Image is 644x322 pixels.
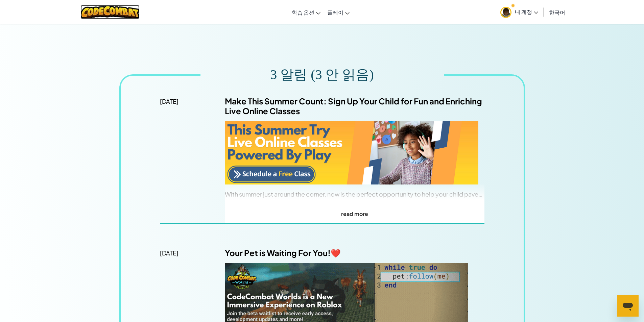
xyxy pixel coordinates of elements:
[500,7,511,18] img: avatar
[225,248,484,258] div: Your Pet is Waiting For You!❤️
[292,9,314,16] span: 학습 옵션
[225,121,478,184] img: Loc header
[225,96,484,116] div: Make This Summer Count: Sign Up Your Child for Fun and Enriching Live Online Classes
[617,295,639,317] iframe: 메시징 창을 시작하는 버튼
[549,9,565,16] span: 한국어
[515,8,538,15] span: 내 계정
[497,1,542,23] a: 내 계정
[324,3,353,21] a: 플레이
[327,9,343,16] span: 플레이
[160,96,225,106] div: [DATE]
[160,248,225,258] div: [DATE]
[288,3,324,21] a: 학습 옵션
[546,3,569,21] a: 한국어
[80,5,140,19] img: CodeCombat logo
[270,70,374,79] div: 3 알림 (3 안 읽음)
[225,209,484,219] p: read more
